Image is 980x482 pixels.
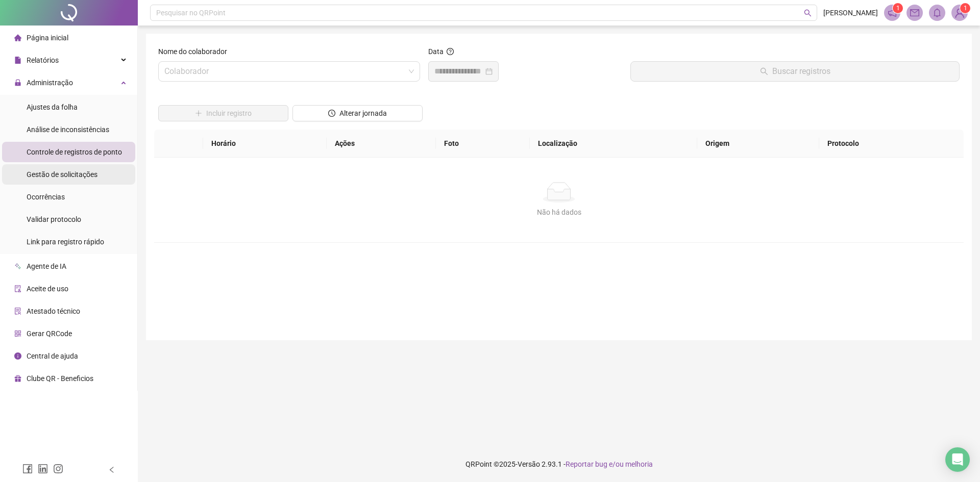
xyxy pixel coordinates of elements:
[27,352,78,360] span: Central de ajuda
[38,464,48,474] span: linkedin
[819,130,964,158] th: Protocolo
[203,130,326,158] th: Horário
[292,110,423,118] a: Alterar jornada
[14,375,21,382] span: gift
[566,460,653,468] span: Reportar bug e/ou melhoria
[804,9,812,17] span: search
[27,170,97,179] span: Gestão de solicitações
[27,307,80,315] span: Atestado técnico
[53,464,63,474] span: instagram
[27,79,73,87] span: Administração
[27,285,68,293] span: Aceite de uso
[436,130,530,158] th: Foto
[328,110,335,117] span: clock-circle
[697,130,819,158] th: Origem
[896,5,900,12] span: 1
[158,46,234,57] label: Nome do colaborador
[27,262,66,270] span: Agente de IA
[27,329,72,338] span: Gerar QRCode
[823,7,878,18] span: [PERSON_NAME]
[166,207,951,218] div: Não há dados
[888,8,897,17] span: notification
[14,285,21,292] span: audit
[292,105,423,121] button: Alterar jornada
[14,352,21,360] span: info-circle
[27,193,65,201] span: Ocorrências
[630,61,960,82] button: Buscar registros
[327,130,436,158] th: Ações
[960,3,970,13] sup: Atualize o seu contato no menu Meus Dados
[158,105,288,121] button: Incluir registro
[27,103,78,111] span: Ajustes da folha
[108,466,115,473] span: left
[27,374,93,383] span: Clube QR - Beneficios
[893,3,903,13] sup: 1
[952,5,967,20] img: 82407
[447,48,454,55] span: question-circle
[27,34,68,42] span: Página inicial
[138,446,980,482] footer: QRPoint © 2025 - 2.93.1 -
[530,130,698,158] th: Localização
[27,215,81,223] span: Validar protocolo
[27,238,104,246] span: Link para registro rápido
[14,308,21,315] span: solution
[27,56,59,64] span: Relatórios
[14,330,21,337] span: qrcode
[428,47,444,56] span: Data
[22,464,33,474] span: facebook
[945,447,970,472] div: Open Intercom Messenger
[27,125,109,134] span: Análise de inconsistências
[933,8,942,17] span: bell
[14,57,21,64] span: file
[339,108,387,119] span: Alterar jornada
[910,8,919,17] span: mail
[14,34,21,41] span: home
[964,5,967,12] span: 1
[14,79,21,86] span: lock
[27,148,122,156] span: Controle de registros de ponto
[518,460,540,468] span: Versão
